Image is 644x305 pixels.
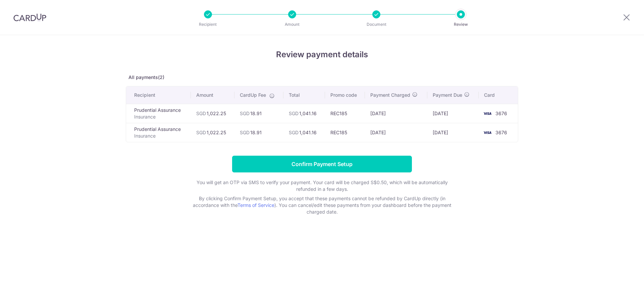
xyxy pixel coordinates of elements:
[365,104,427,123] td: [DATE]
[134,113,185,120] p: Insurance
[13,13,46,21] img: CardUp
[126,104,191,123] td: Prudential Assurance
[427,104,479,123] td: [DATE]
[234,123,283,142] td: 18.91
[191,123,234,142] td: 1,022.25
[289,110,299,116] span: SGD
[183,21,233,28] p: Recipient
[196,130,206,135] span: SGD
[325,86,365,104] th: Promo code
[481,109,494,118] img: <span class="translation_missing" title="translation missing: en.account_steps.new_confirm_form.b...
[126,123,191,142] td: Prudential Assurance
[289,130,299,135] span: SGD
[433,92,462,98] span: Payment Due
[325,123,365,142] td: REC185
[370,92,410,98] span: Payment Charged
[234,104,283,123] td: 18.91
[481,129,494,137] img: <span class="translation_missing" title="translation missing: en.account_steps.new_confirm_form.b...
[232,156,412,172] input: Confirm Payment Setup
[283,104,325,123] td: 1,041.16
[495,130,507,135] span: 3676
[240,110,250,116] span: SGD
[188,195,456,215] p: By clicking Confirm Payment Setup, you accept that these payments cannot be refunded by CardUp di...
[126,74,518,81] p: All payments(2)
[240,130,250,135] span: SGD
[134,133,185,139] p: Insurance
[196,110,206,116] span: SGD
[188,179,456,193] p: You will get an OTP via SMS to verify your payment. Your card will be charged S$0.50, which will ...
[495,110,507,116] span: 3676
[427,123,479,142] td: [DATE]
[237,202,274,208] a: Terms of Service
[283,123,325,142] td: 1,041.16
[352,21,401,28] p: Document
[325,104,365,123] td: REC185
[191,86,234,104] th: Amount
[365,123,427,142] td: [DATE]
[267,21,317,28] p: Amount
[126,86,191,104] th: Recipient
[126,49,518,61] h4: Review payment details
[240,92,266,98] span: CardUp Fee
[436,21,486,28] p: Review
[479,86,518,104] th: Card
[283,86,325,104] th: Total
[191,104,234,123] td: 1,022.25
